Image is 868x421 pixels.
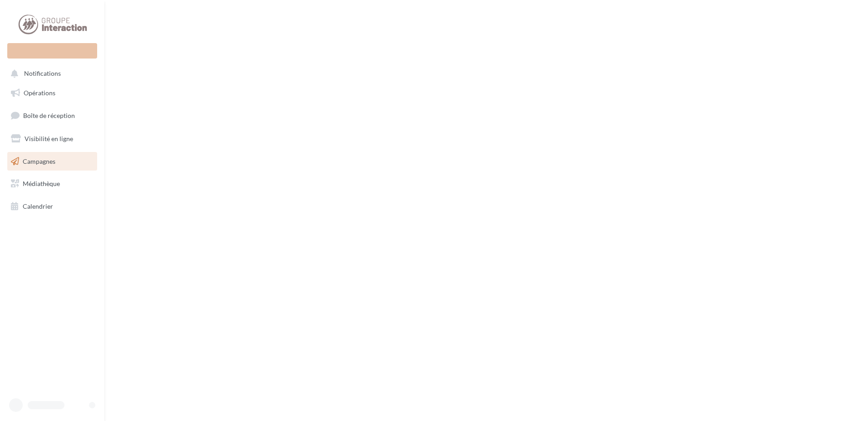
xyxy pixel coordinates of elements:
span: Calendrier [23,202,53,210]
span: Notifications [24,70,61,78]
span: Médiathèque [23,180,60,187]
span: Campagnes [23,157,55,165]
div: Nouvelle campagne [7,43,97,59]
a: Boîte de réception [5,106,99,125]
a: Visibilité en ligne [5,129,99,148]
a: Médiathèque [5,174,99,193]
a: Calendrier [5,197,99,216]
span: Visibilité en ligne [25,135,73,142]
span: Boîte de réception [23,112,75,119]
a: Opérations [5,83,99,103]
a: Campagnes [5,152,99,171]
span: Opérations [24,89,55,97]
